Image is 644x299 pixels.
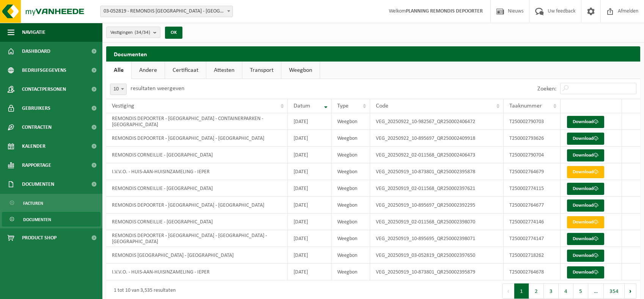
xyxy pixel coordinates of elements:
[504,197,561,214] td: T250002764677
[288,247,331,264] td: [DATE]
[559,283,573,299] button: 4
[331,147,370,163] td: Weegbon
[509,103,542,109] span: Taaknummer
[504,147,561,163] td: T250002790704
[22,42,50,61] span: Dashboard
[370,247,504,264] td: VEG_20250919_03-052819_QR250002397650
[106,113,288,130] td: REMONDIS DEPOORTER - [GEOGRAPHIC_DATA] - CONTAINERPARKEN - [GEOGRAPHIC_DATA]
[504,247,561,264] td: T250002718262
[288,147,331,163] td: [DATE]
[331,163,370,180] td: Weegbon
[502,283,514,299] button: Previous
[22,23,46,42] span: Navigatie
[294,103,310,109] span: Datum
[101,6,232,17] span: 03-052819 - REMONDIS WEST-VLAANDEREN - OOSTENDE
[242,62,281,79] a: Transport
[504,214,561,230] td: T250002774146
[288,230,331,247] td: [DATE]
[110,27,150,38] span: Vestigingen
[331,130,370,147] td: Weegbon
[206,62,242,79] a: Attesten
[288,264,331,280] td: [DATE]
[331,230,370,247] td: Weegbon
[514,283,529,299] button: 1
[567,233,604,245] a: Download
[337,103,349,109] span: Type
[23,196,43,210] span: Facturen
[567,116,604,128] a: Download
[370,163,504,180] td: VEG_20250919_10-873801_QR250002395878
[110,284,176,298] div: 1 tot 10 van 3,535 resultaten
[370,130,504,147] td: VEG_20250922_10-895697_QR250002409918
[370,147,504,163] td: VEG_20250922_02-011568_QR250002406473
[110,84,127,95] span: 10
[406,8,483,14] strong: PLANNING REMONDIS DEPOORTER
[106,214,288,230] td: REMONDIS CORNEILLIE - [GEOGRAPHIC_DATA]
[567,133,604,145] a: Download
[22,137,46,156] span: Kalender
[110,84,126,95] span: 10
[288,130,331,147] td: [DATE]
[106,147,288,163] td: REMONDIS CORNEILLIE - [GEOGRAPHIC_DATA]
[106,197,288,214] td: REMONDIS DEPOORTER - [GEOGRAPHIC_DATA] - [GEOGRAPHIC_DATA]
[604,283,625,299] button: 354
[106,46,640,61] h2: Documenten
[370,113,504,130] td: VEG_20250922_10-982567_QR250002406472
[567,166,604,178] a: Download
[106,27,160,38] button: Vestigingen(34/34)
[23,212,51,227] span: Documenten
[504,264,561,280] td: T250002764678
[573,283,588,299] button: 5
[544,283,559,299] button: 3
[331,214,370,230] td: Weegbon
[22,228,57,247] span: Product Shop
[288,214,331,230] td: [DATE]
[567,250,604,262] a: Download
[106,62,131,79] a: Alle
[370,197,504,214] td: VEG_20250919_10-895697_QR250002392295
[2,212,101,226] a: Documenten
[2,196,101,210] a: Facturen
[22,118,52,137] span: Contracten
[370,264,504,280] td: VEG_20250919_10-873801_QR250002395879
[331,180,370,197] td: Weegbon
[370,214,504,230] td: VEG_20250919_02-011568_QR250002398070
[106,163,288,180] td: I.V.V.O. - HUIS-AAN-HUISINZAMELING - IEPER
[504,163,561,180] td: T250002764679
[567,216,604,228] a: Download
[288,197,331,214] td: [DATE]
[165,27,182,39] button: OK
[22,80,66,99] span: Contactpersonen
[567,149,604,161] a: Download
[106,230,288,247] td: REMONDIS DEPOORTER - [GEOGRAPHIC_DATA] - [GEOGRAPHIC_DATA] - [GEOGRAPHIC_DATA]
[22,99,50,118] span: Gebruikers
[281,62,320,79] a: Weegbon
[331,197,370,214] td: Weegbon
[135,30,150,35] count: (34/34)
[567,183,604,195] a: Download
[130,85,184,92] label: resultaten weergeven
[376,103,388,109] span: Code
[331,247,370,264] td: Weegbon
[112,103,134,109] span: Vestiging
[106,180,288,197] td: REMONDIS CORNEILLIE - [GEOGRAPHIC_DATA]
[288,113,331,130] td: [DATE]
[106,264,288,280] td: I.V.V.O. - HUIS-AAN-HUISINZAMELING - IEPER
[288,163,331,180] td: [DATE]
[529,283,544,299] button: 2
[106,130,288,147] td: REMONDIS DEPOORTER - [GEOGRAPHIC_DATA] - [GEOGRAPHIC_DATA]
[22,61,66,80] span: Bedrijfsgegevens
[370,230,504,247] td: VEG_20250919_10-895695_QR250002398071
[106,247,288,264] td: REMONDIS [GEOGRAPHIC_DATA] - [GEOGRAPHIC_DATA]
[504,113,561,130] td: T250002790703
[22,175,54,194] span: Documenten
[370,180,504,197] td: VEG_20250919_02-011568_QR250002397621
[331,264,370,280] td: Weegbon
[132,62,165,79] a: Andere
[625,283,636,299] button: Next
[504,180,561,197] td: T250002774115
[504,230,561,247] td: T250002774147
[537,86,556,92] label: Zoeken:
[165,62,206,79] a: Certificaat
[504,130,561,147] td: T250002793626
